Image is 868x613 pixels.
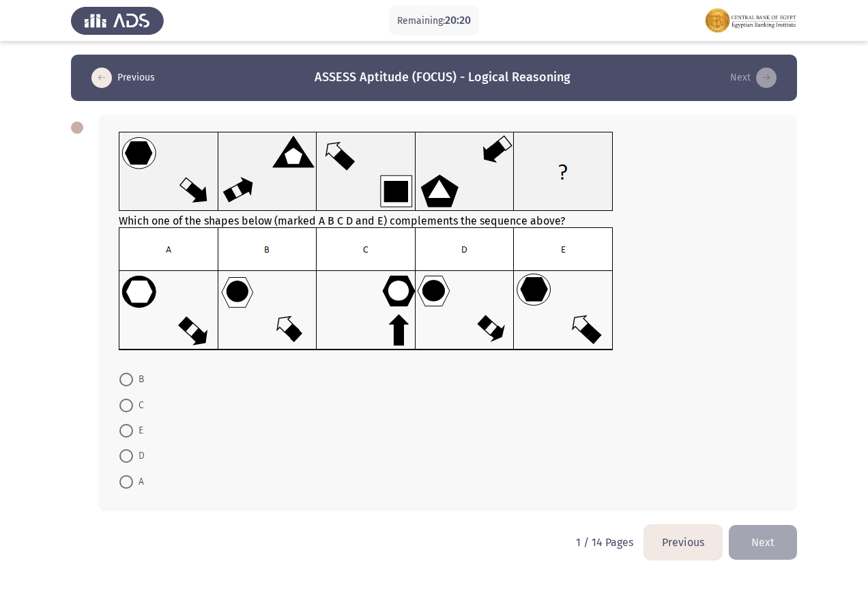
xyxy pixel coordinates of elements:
[119,227,613,351] img: UkFYMDA2OUIucG5nMTYyMjAzMTc1ODMyMQ==.png
[729,525,797,560] button: load next page
[119,132,613,212] img: UkFYMDA2OUF1cGRhdGVkLnBuZzE2MjIwMzE3MzEyNzQ=.png
[133,448,145,464] span: D
[644,525,722,560] button: load previous page
[576,536,633,549] p: 1 / 14 Pages
[726,67,781,89] button: load next page
[133,474,144,490] span: A
[87,67,159,89] button: load previous page
[119,132,777,354] div: Which one of the shapes below (marked A B C D and E) complements the sequence above?
[704,1,797,40] img: Assessment logo of FOCUS Assessment 3 Modules EN
[397,12,471,29] p: Remaining:
[71,1,164,40] img: Assess Talent Management logo
[133,423,143,439] span: E
[133,397,144,414] span: C
[445,14,471,27] span: 20:20
[315,69,570,86] h3: ASSESS Aptitude (FOCUS) - Logical Reasoning
[133,371,144,388] span: B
